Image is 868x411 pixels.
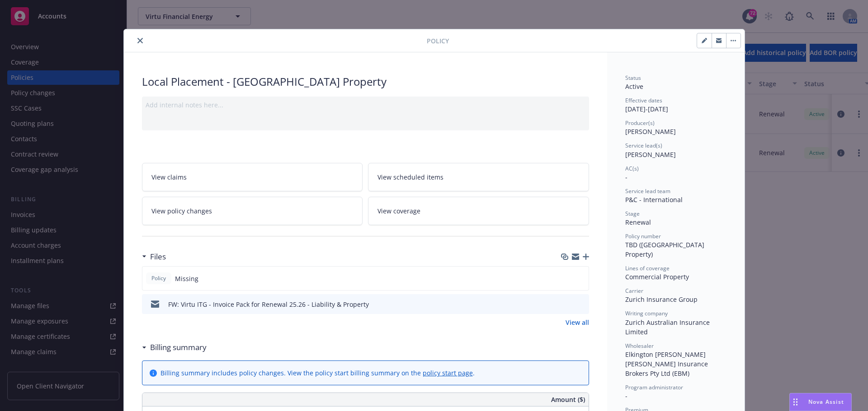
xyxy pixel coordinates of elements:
[625,74,641,82] span: Status
[142,163,363,191] a: View claims
[566,318,589,327] a: View all
[135,35,146,46] button: close
[625,97,662,104] span: Effective dates
[625,264,670,272] span: Lines of coverage
[625,342,654,350] span: Wholesaler
[625,309,668,317] span: Writing company
[625,173,627,181] span: -
[625,232,661,240] span: Policy number
[625,187,670,195] span: Service lead team
[377,206,420,216] span: View coverage
[625,82,643,91] span: Active
[625,119,655,127] span: Producer(s)
[625,195,683,204] span: P&C - International
[142,197,363,225] a: View policy changes
[625,150,676,159] span: [PERSON_NAME]
[368,197,589,225] a: View coverage
[150,274,168,282] span: Policy
[175,274,198,283] span: Missing
[142,74,589,89] div: Local Placement - [GEOGRAPHIC_DATA] Property
[625,350,710,378] span: Elkington [PERSON_NAME] [PERSON_NAME] Insurance Brokers Pty Ltd (EBM)
[427,36,449,46] span: Policy
[625,383,683,391] span: Program administrator
[423,369,473,377] a: policy start page
[150,251,166,263] h3: Files
[625,392,627,400] span: -
[625,142,662,149] span: Service lead(s)
[625,295,698,304] span: Zurich Insurance Group
[368,163,589,191] a: View scheduled items
[151,172,187,182] span: View claims
[625,240,706,259] span: TBD ([GEOGRAPHIC_DATA] Property)
[146,100,585,110] div: Add internal notes here...
[625,218,651,226] span: Renewal
[142,342,207,353] div: Billing summary
[150,342,207,353] h3: Billing summary
[377,172,443,182] span: View scheduled items
[625,97,726,114] div: [DATE] - [DATE]
[168,300,369,309] div: FW: Virtu ITG - Invoice Pack for Renewal 25.26 - Liability & Property
[151,206,212,216] span: View policy changes
[790,393,801,411] div: Drag to move
[625,318,712,336] span: Zurich Australian Insurance Limited
[625,210,640,217] span: Stage
[625,287,643,295] span: Carrier
[563,300,570,309] button: download file
[625,165,639,172] span: AC(s)
[625,272,689,281] span: Commercial Property
[789,393,852,411] button: Nova Assist
[142,251,166,263] div: Files
[160,368,475,378] div: Billing summary includes policy changes. View the policy start billing summary on the .
[808,398,844,406] span: Nova Assist
[551,395,585,404] span: Amount ($)
[625,127,676,136] span: [PERSON_NAME]
[577,300,585,309] button: preview file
